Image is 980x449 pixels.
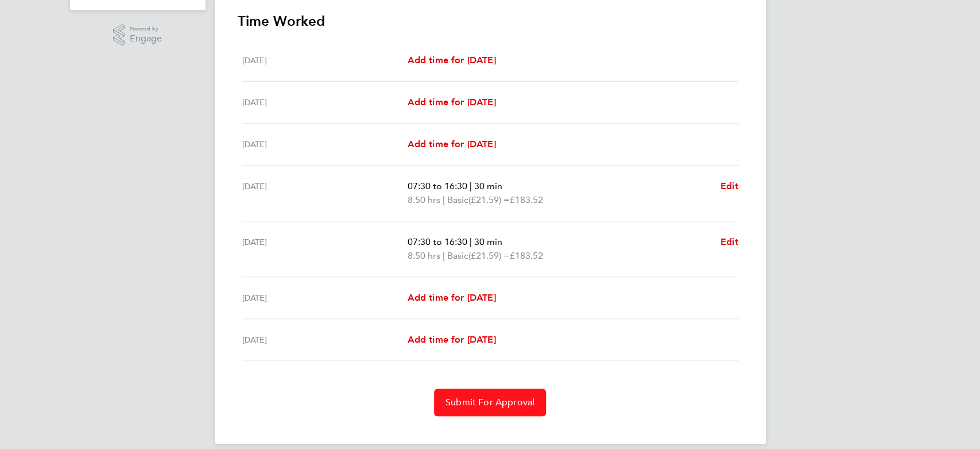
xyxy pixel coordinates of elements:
span: £183.52 [509,250,543,261]
span: Edit [721,236,738,247]
span: Basic [447,193,468,207]
span: £183.52 [509,194,543,205]
div: [DATE] [242,179,408,207]
span: | [442,194,444,205]
div: [DATE] [242,95,408,109]
span: Basic [447,249,468,263]
a: Add time for [DATE] [407,333,495,347]
a: Add time for [DATE] [407,137,495,151]
span: 30 min [474,236,502,247]
span: (£21.59) = [468,194,509,205]
span: Engage [130,34,162,44]
span: Add time for [DATE] [407,139,495,149]
div: [DATE] [242,333,408,347]
span: Add time for [DATE] [407,55,495,66]
a: Add time for [DATE] [407,291,495,305]
a: Edit [721,179,738,193]
span: Add time for [DATE] [407,97,495,108]
div: [DATE] [242,291,408,305]
span: 30 min [474,181,502,191]
span: Edit [721,181,738,191]
h3: Time Worked [238,12,743,30]
span: 07:30 to 16:30 [407,236,467,247]
a: Add time for [DATE] [407,53,495,67]
span: Submit For Approval [446,397,534,408]
span: 8.50 hrs [407,250,440,261]
div: [DATE] [242,235,408,263]
span: 07:30 to 16:30 [407,181,467,191]
div: [DATE] [242,53,408,67]
a: Add time for [DATE] [407,95,495,109]
span: Add time for [DATE] [407,292,495,303]
span: | [442,250,444,261]
span: Add time for [DATE] [407,334,495,345]
button: Submit For Approval [434,389,546,416]
span: Powered by [130,24,162,34]
span: 8.50 hrs [407,194,440,205]
span: (£21.59) = [468,250,509,261]
a: Edit [721,235,738,249]
a: Powered byEngage [113,24,162,46]
span: | [469,236,471,247]
div: [DATE] [242,137,408,151]
span: | [469,181,471,191]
